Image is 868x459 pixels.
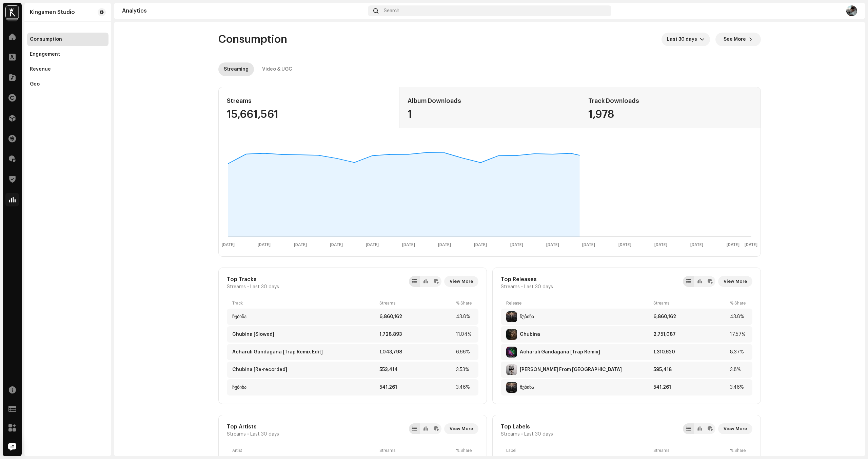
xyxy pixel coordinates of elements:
span: • [521,284,523,290]
div: Geo [30,81,40,87]
div: 553,414 [379,367,453,372]
text: [DATE] [294,243,307,247]
span: View More [450,275,473,288]
span: Streams [227,284,246,290]
img: 26421404-8302-48E5-925A-7E5C6614499D [506,311,517,322]
text: [DATE] [330,243,343,247]
div: 2,751,087 [653,332,727,337]
div: 3.53% [456,367,473,372]
button: View More [718,276,752,287]
div: 3.46% [730,385,747,390]
div: Streams [653,300,727,306]
re-m-nav-item: Engagement [27,48,108,61]
div: % Share [456,448,473,453]
div: Streaming [224,62,249,76]
div: Streams [379,300,453,306]
button: See More [715,33,761,46]
div: 8.37% [730,349,747,355]
div: 11.04% [456,332,473,337]
div: Revenue [30,67,51,72]
div: Acharuli Gandagana [Trap Remix Edit] [232,349,323,355]
div: 541,261 [653,385,727,390]
span: • [247,432,249,437]
re-m-nav-item: Revenue [27,62,108,76]
div: Chubina [520,332,540,337]
div: 541,261 [379,385,453,390]
div: 1,728,893 [379,332,453,337]
text: [DATE] [258,243,271,247]
div: ჩუბინა [232,314,246,319]
div: Track Downloads [588,95,752,106]
div: Lucie From Paris [520,367,622,372]
text: [DATE] [366,243,379,247]
div: 1 [408,109,572,120]
div: Streams [379,448,453,453]
span: • [247,284,249,290]
div: 1,310,620 [653,349,727,355]
div: Top Tracks [227,276,279,283]
button: View More [444,276,478,287]
span: Streams [227,432,246,437]
div: Top Releases [501,276,553,283]
img: e9e70cf3-c49a-424f-98c5-fab0222053be [5,5,19,19]
div: 17.57% [730,332,747,337]
text: [DATE] [402,243,415,247]
div: Top Labels [501,423,553,430]
img: 83208BB6-6BAC-43F7-A6B0-D202687AA42F [506,382,517,393]
div: Chubina [Slowed] [232,332,274,337]
div: Kingsmen Studio [30,10,75,15]
span: Last 30 days [250,284,279,290]
span: Search [384,8,399,14]
span: Last 30 days [250,432,279,437]
text: [DATE] [618,243,631,247]
div: 43.8% [456,314,473,319]
div: ჩუბინა [232,385,246,390]
text: [DATE] [654,243,667,247]
div: Streams [227,95,391,106]
div: 43.8% [730,314,747,319]
text: [DATE] [690,243,703,247]
div: Album Downloads [408,95,572,106]
div: % Share [730,300,747,306]
div: dropdown trigger [700,33,705,46]
span: Consumption [218,33,287,46]
text: [DATE] [510,243,523,247]
button: View More [718,423,752,434]
button: View More [444,423,478,434]
div: Label [506,448,651,453]
span: View More [724,422,747,436]
span: View More [724,275,747,288]
re-m-nav-item: Geo [27,77,108,91]
text: [DATE] [438,243,451,247]
div: Chubina [Re-recorded] [232,367,287,372]
div: Acharuli Gandagana [Trap Remix] [520,349,600,355]
div: 6.66% [456,349,473,355]
div: Consumption [30,37,62,42]
img: BD36D2B1-D89F-4ED5-8A6B-74917002012A [506,347,517,357]
span: Streams [501,432,520,437]
div: 1,978 [588,109,752,120]
div: Artist [232,448,377,453]
div: 15,661,561 [227,109,391,120]
div: % Share [456,300,473,306]
text: [DATE] [745,243,757,247]
img: e7e1c77d-7ac2-4e23-a9aa-5e1bb7bb2ada [846,5,857,16]
text: [DATE] [582,243,595,247]
text: [DATE] [222,243,235,247]
div: Video & UGC [262,62,292,76]
text: [DATE] [474,243,487,247]
text: [DATE] [546,243,559,247]
div: 3.46% [456,385,473,390]
re-m-nav-item: Consumption [27,33,108,46]
div: 6,860,162 [653,314,727,319]
div: ჩუბინა [520,314,534,319]
div: Track [232,300,377,306]
img: C86D2771-EDE4-4843-A45B-54F8D3B641A8 [506,329,517,340]
span: Streams [501,284,520,290]
span: Last 30 days [524,432,553,437]
span: • [521,432,523,437]
div: Open Intercom Messenger [4,439,20,455]
div: 3.8% [730,367,747,372]
div: 1,043,798 [379,349,453,355]
span: See More [724,33,746,46]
